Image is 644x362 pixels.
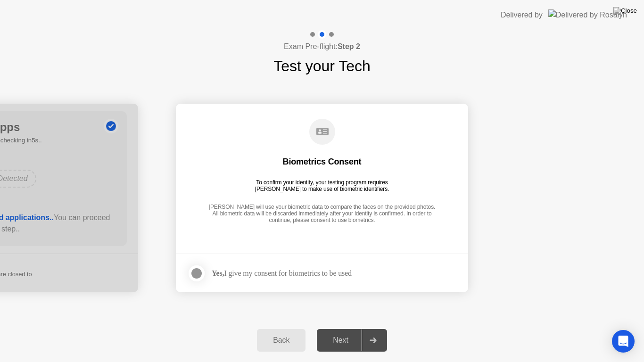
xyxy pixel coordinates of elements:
div: Open Intercom Messenger [612,330,635,353]
h4: Exam Pre-flight: [284,41,360,52]
img: Close [613,7,637,15]
button: Next [317,329,387,352]
button: Back [257,329,305,352]
strong: Yes, [212,269,224,277]
div: I give my consent for biometrics to be used [212,269,352,278]
div: [PERSON_NAME] will use your biometric data to compare the faces on the provided photos. All biome... [206,204,438,225]
b: Step 2 [338,42,360,50]
div: Biometrics Consent [283,156,362,167]
div: To confirm your identity, your testing program requires [PERSON_NAME] to make use of biometric id... [251,179,393,192]
div: Next [320,336,362,345]
h1: Test your Tech [273,55,371,77]
div: Back [260,336,303,345]
div: Delivered by [501,9,543,21]
img: Delivered by Rosalyn [548,9,627,20]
